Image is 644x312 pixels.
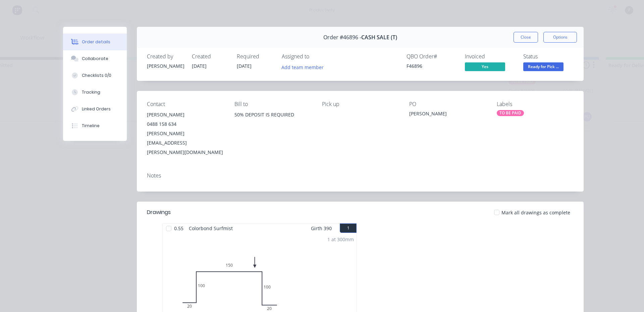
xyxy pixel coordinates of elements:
[237,63,252,69] span: [DATE]
[63,50,127,67] button: Collaborate
[82,56,108,62] div: Collaborate
[147,110,224,119] div: [PERSON_NAME]
[82,106,111,112] div: Linked Orders
[234,110,311,119] div: 50% DEPOSIT IS REQUIRED
[407,62,457,69] div: F46896
[63,67,127,84] button: Checklists 0/0
[147,53,184,60] div: Created by
[171,223,186,233] span: 0.55
[407,53,457,60] div: QBO Order #
[497,110,524,116] div: TO BE PAID
[409,110,486,119] div: [PERSON_NAME]
[63,117,127,134] button: Timeline
[465,62,505,71] span: Yes
[237,53,274,60] div: Required
[327,236,354,243] div: 1 at 300mm
[497,101,574,107] div: Labels
[192,63,207,69] span: [DATE]
[192,53,229,60] div: Created
[234,101,311,107] div: Bill to
[82,72,111,79] div: Checklists 0/0
[147,172,574,179] div: Notes
[82,89,100,95] div: Tracking
[147,110,224,157] div: [PERSON_NAME]0488 158 634[PERSON_NAME][EMAIL_ADDRESS][PERSON_NAME][DOMAIN_NAME]
[147,208,171,216] div: Drawings
[523,62,563,72] button: Ready for Pick ...
[523,53,574,60] div: Status
[63,84,127,101] button: Tracking
[323,34,361,41] span: Order #46896 -
[322,101,399,107] div: Pick up
[63,34,127,50] button: Order details
[82,123,100,129] div: Timeline
[147,101,224,107] div: Contact
[501,209,570,216] span: Mark all drawings as complete
[311,223,332,233] span: Girth 390
[234,110,311,132] div: 50% DEPOSIT IS REQUIRED
[340,223,357,233] button: 1
[147,119,224,129] div: 0488 158 634
[63,101,127,117] button: Linked Orders
[278,62,327,71] button: Add team member
[147,129,224,157] div: [PERSON_NAME][EMAIL_ADDRESS][PERSON_NAME][DOMAIN_NAME]
[543,32,577,43] button: Options
[82,39,110,45] div: Order details
[523,62,563,71] span: Ready for Pick ...
[147,62,184,69] div: [PERSON_NAME]
[361,34,397,41] span: CASH SALE (T)
[465,53,515,60] div: Invoiced
[282,53,349,60] div: Assigned to
[282,62,327,71] button: Add team member
[409,101,486,107] div: PO
[514,32,538,43] button: Close
[186,223,235,233] span: Colorbond Surfmist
